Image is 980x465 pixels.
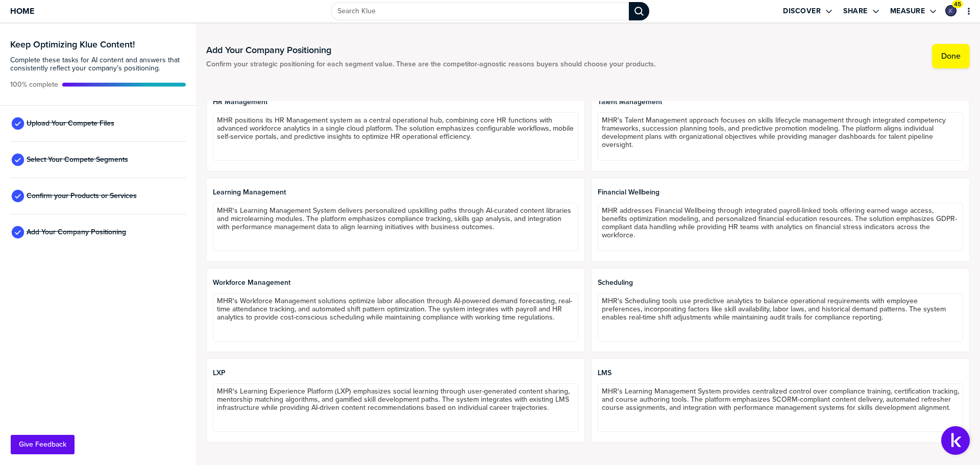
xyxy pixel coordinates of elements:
[10,81,58,89] span: Active
[783,7,821,16] label: Discover
[213,98,578,106] span: HR Management
[598,112,963,161] textarea: MHR's Talent Management approach focuses on skills lifecycle management through integrated compet...
[213,188,578,197] span: Learning Management
[598,203,963,251] textarea: MHR addresses Financial Wellbeing through integrated payroll-linked tools offering earned wage ac...
[598,98,963,106] span: Talent Management
[213,383,578,432] textarea: MHR's Learning Experience Platform (LXP) emphasizes social learning through user-generated conten...
[206,44,655,56] h1: Add Your Company Positioning
[213,279,578,287] span: Workforce Management
[206,60,655,68] span: Confirm your strategic positioning for each segment value. These are the competitor-agnostic reas...
[598,293,963,341] textarea: MHR's Scheduling tools use predictive analytics to balance operational requirements with employee...
[213,293,578,341] textarea: MHR's Workforce Management solutions optimize labor allocation through AI-powered demand forecast...
[598,369,963,377] span: LMS
[27,228,126,236] span: Add Your Company Positioning
[946,6,955,15] img: 484a48ad0c1394ea3379a8f8b7850742-sml.png
[11,435,75,454] button: Give Feedback
[941,51,961,61] label: Done
[213,112,578,161] textarea: MHR positions its HR Management system as a central operational hub, combining core HR functions ...
[10,7,34,15] span: Home
[10,40,186,49] h3: Keep Optimizing Klue Content!
[331,2,629,20] input: Search Klue
[213,203,578,251] textarea: MHR's Learning Management System delivers personalized upskilling paths through AI-curated conten...
[27,192,137,200] span: Confirm your Products or Services
[598,383,963,432] textarea: MHR's Learning Management System provides centralized control over compliance training, certifica...
[27,156,128,164] span: Select Your Compete Segments
[629,2,649,20] div: Search Klue
[890,7,925,16] label: Measure
[10,56,186,72] span: Complete these tasks for AI content and answers that consistently reflect your company’s position...
[598,279,963,287] span: Scheduling
[954,1,961,8] span: 45
[945,5,957,16] div: Joseph Coleshaw
[843,7,868,16] label: Share
[598,188,963,197] span: Financial Wellbeing
[213,369,578,377] span: LXP
[27,119,114,128] span: Upload Your Compete Files
[941,426,970,455] button: Open Support Center
[944,4,958,17] a: Edit Profile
